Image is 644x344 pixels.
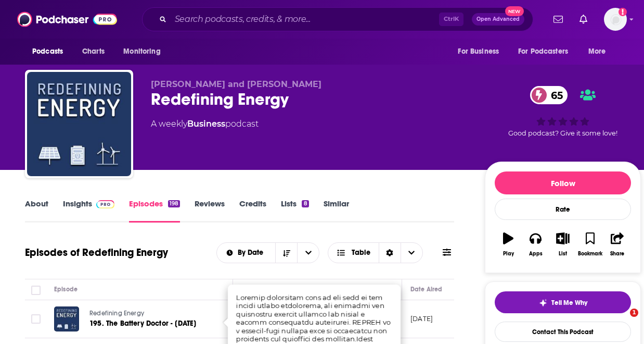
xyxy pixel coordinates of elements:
[518,44,568,59] span: For Podcasters
[604,8,627,31] img: User Profile
[549,226,576,263] button: List
[604,8,627,31] span: Logged in as juliafrontz
[604,8,627,31] button: Show profile menu
[529,251,543,257] div: Apps
[551,299,587,307] span: Tell Me Why
[142,7,533,31] div: Search podcasts, credits, & more...
[216,242,320,263] h2: Choose List sort
[17,9,117,29] img: Podchaser - Follow, Share and Rate Podcasts
[576,226,603,263] button: Bookmark
[581,42,619,62] button: open menu
[559,251,567,257] div: List
[281,199,308,223] a: Lists8
[89,309,213,318] a: Redefining Energy
[495,322,631,342] a: Contact This Podcast
[604,226,631,263] button: Share
[275,243,297,263] button: Sort Direction
[302,200,308,207] div: 8
[472,13,524,26] button: Open AdvancedNew
[31,314,41,324] span: Toggle select row
[195,199,225,223] a: Reviews
[217,249,276,256] button: open menu
[25,42,76,62] button: open menu
[352,249,370,256] span: Table
[63,199,114,223] a: InsightsPodchaser Pro
[511,42,583,62] button: open menu
[458,44,499,59] span: For Business
[540,86,568,104] span: 65
[539,299,547,307] img: tell me why sparkle
[89,310,144,317] span: Redefining Energy
[187,119,225,129] a: Business
[588,44,606,59] span: More
[495,291,631,313] button: tell me why sparkleTell Me Why
[505,6,524,16] span: New
[129,199,180,223] a: Episodes198
[508,129,617,137] span: Good podcast? Give it some love!
[485,79,641,144] div: 65Good podcast? Give it some love!
[609,309,634,334] iframe: Intercom live chat
[151,79,321,89] span: [PERSON_NAME] and [PERSON_NAME]
[578,251,602,257] div: Bookmark
[495,171,631,194] button: Follow
[549,10,567,28] a: Show notifications dropdown
[27,72,131,176] img: Redefining Energy
[439,13,463,26] span: Ctrl K
[151,118,259,130] div: A weekly podcast
[75,42,111,62] a: Charts
[25,199,48,223] a: About
[89,318,213,329] a: 195. The Battery Doctor - [DATE]
[410,314,433,323] p: [DATE]
[476,17,520,22] span: Open Advanced
[410,283,442,296] div: Date Aired
[387,284,400,296] button: Column Actions
[32,44,63,59] span: Podcasts
[522,226,549,263] button: Apps
[575,10,591,28] a: Show notifications dropdown
[328,242,423,263] button: Choose View
[168,200,180,207] div: 198
[297,243,319,263] button: open menu
[450,42,512,62] button: open menu
[25,246,168,259] h1: Episodes of Redefining Energy
[630,309,638,317] span: 1
[82,44,105,59] span: Charts
[530,86,568,104] a: 65
[54,283,78,296] div: Episode
[495,199,631,220] div: Rate
[96,200,114,208] img: Podchaser Pro
[123,44,160,59] span: Monitoring
[495,226,522,263] button: Play
[116,42,174,62] button: open menu
[503,251,514,257] div: Play
[619,8,627,16] svg: Add a profile image
[171,11,439,28] input: Search podcasts, credits, & more...
[324,199,349,223] a: Similar
[89,319,196,328] span: 195. The Battery Doctor - [DATE]
[610,251,624,257] div: Share
[238,249,267,256] span: By Date
[379,243,401,263] div: Sort Direction
[239,199,266,223] a: Credits
[241,283,275,296] div: Description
